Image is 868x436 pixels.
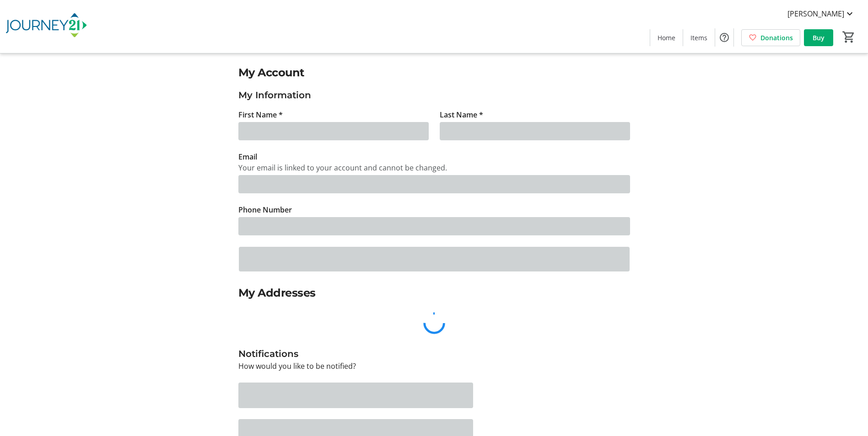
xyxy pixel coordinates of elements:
[813,33,825,43] span: Buy
[238,162,630,173] div: Your email is linked to your account and cannot be changed.
[780,6,863,21] button: [PERSON_NAME]
[238,285,630,301] h2: My Addresses
[238,347,630,361] h3: Notifications
[690,33,707,43] span: Items
[683,29,715,46] a: Items
[238,88,630,102] h3: My Information
[440,109,483,120] label: Last Name *
[238,361,630,372] p: How would you like to be notified?
[658,33,675,43] span: Home
[841,29,857,45] button: Cart
[741,29,800,46] a: Donations
[787,8,844,19] span: [PERSON_NAME]
[238,64,630,81] h2: My Account
[238,151,257,162] label: Email
[238,204,292,215] label: Phone Number
[238,109,283,120] label: First Name *
[5,4,87,49] img: Journey21's Logo
[715,28,733,47] button: Help
[760,33,793,43] span: Donations
[650,29,683,46] a: Home
[804,29,833,46] a: Buy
